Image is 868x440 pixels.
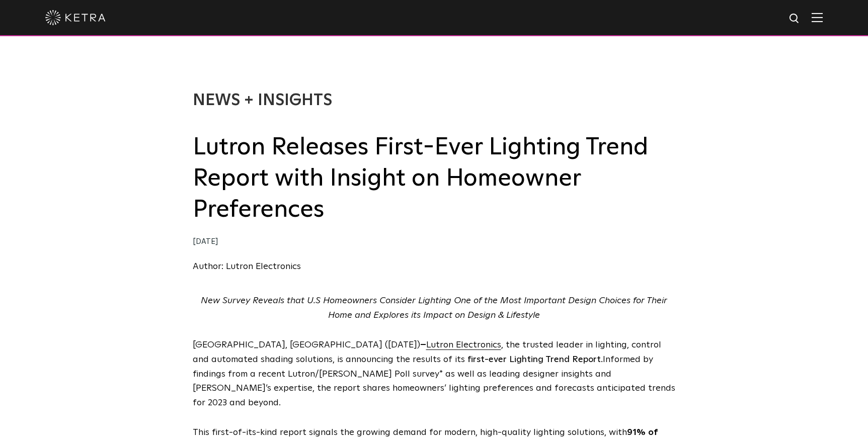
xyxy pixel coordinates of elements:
h2: Lutron Releases First-Ever Lighting Trend Report with Insight on Homeowner Preferences [193,132,676,226]
span: , the trusted leader in lighting, control and automated shading solutions, is announcing the resu... [193,340,661,364]
span: [GEOGRAPHIC_DATA], [GEOGRAPHIC_DATA] ([DATE]) Informed by findings from a recent Lutron/[PERSON_N... [193,340,675,407]
strong: – [420,340,426,349]
a: News + Insights [193,93,332,109]
a: Lutron Electronics [426,340,501,349]
a: Author: Lutron Electronics [193,262,301,271]
img: search icon [788,13,801,25]
img: Hamburger%20Nav.svg [812,13,823,22]
img: ketra-logo-2019-white [45,10,106,25]
div: [DATE] [193,235,676,249]
em: New Survey Reveals that U.S Homeowners Consider Lighting One of the Most Important Design Choices... [201,296,667,320]
span: first-ever Lighting Trend Report. [467,355,603,364]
